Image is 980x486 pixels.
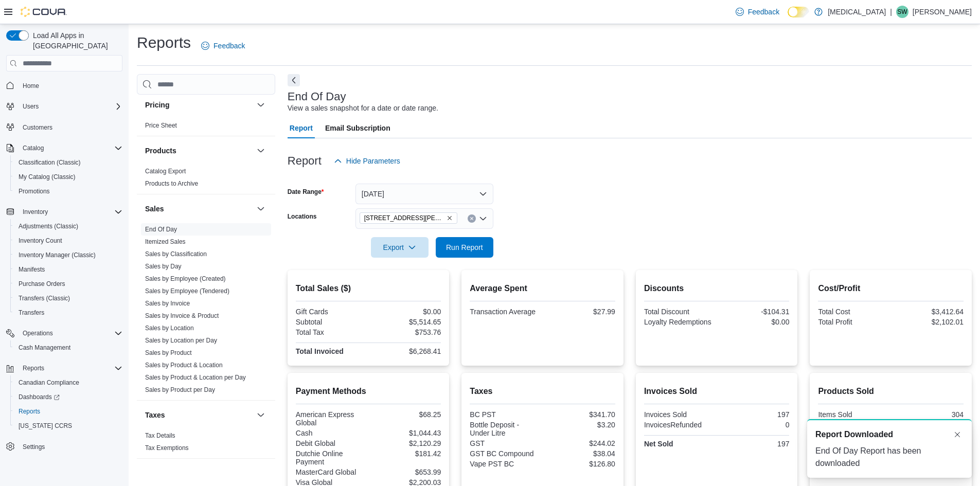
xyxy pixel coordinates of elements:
h3: End Of Day [288,91,346,103]
a: Price Sheet [145,122,177,129]
div: BC PST [470,410,540,419]
div: Vape PST BC [470,460,540,468]
button: Export [371,237,429,258]
div: Transaction Average [470,308,540,316]
span: Adjustments (Classic) [14,220,122,232]
span: Canadian Compliance [14,376,122,389]
div: $2,102.01 [893,318,964,326]
a: Sales by Employee (Created) [145,275,226,282]
h2: Discounts [644,282,790,295]
button: Canadian Compliance [10,375,127,390]
img: Cova [21,7,67,17]
span: My Catalog (Classic) [19,173,76,181]
a: Settings [19,441,49,453]
span: Purchase Orders [14,278,122,290]
a: Transfers [14,307,48,319]
span: Products to Archive [145,179,198,188]
span: Price Sheet [145,121,177,130]
span: Customers [19,121,122,134]
span: 999 Denman Street [360,212,457,224]
button: Products [145,146,253,156]
a: Dashboards [14,391,64,403]
span: Export [377,237,422,258]
a: Purchase Orders [14,278,69,290]
div: $5,514.65 [370,318,441,326]
button: Customers [2,120,127,135]
a: Sales by Invoice [145,300,190,307]
div: GST BC Compound [470,449,540,458]
button: Catalog [2,141,127,155]
span: Promotions [19,187,50,195]
a: Sales by Location [145,325,194,332]
span: Run Report [446,242,483,253]
a: Sales by Product & Location per Day [145,374,246,381]
span: Hide Parameters [346,156,400,166]
div: $6,268.41 [370,347,441,355]
button: Inventory Count [10,233,127,248]
div: $653.99 [370,468,441,476]
span: Settings [23,443,45,451]
div: Total Cost [818,308,888,316]
span: Classification (Classic) [14,156,122,169]
span: Manifests [19,265,45,274]
button: Run Report [436,237,493,258]
h2: Total Sales ($) [296,282,441,295]
span: Sales by Location [145,324,194,332]
button: Operations [19,327,57,339]
div: $181.42 [370,449,441,458]
div: $1,044.43 [370,429,441,437]
div: InvoicesRefunded [644,421,715,429]
span: Reports [19,407,40,416]
h2: Products Sold [818,385,964,398]
button: Manifests [10,262,127,277]
nav: Complex example [6,74,122,481]
button: Reports [19,362,48,374]
span: Adjustments (Classic) [19,222,78,230]
span: Report Downloaded [815,428,893,441]
a: Reports [14,405,44,418]
button: Settings [2,439,127,454]
h3: Pricing [145,100,169,110]
div: $2,120.29 [370,439,441,447]
a: My Catalog (Classic) [14,171,80,183]
span: Reports [23,364,44,372]
button: Pricing [145,100,253,110]
button: [DATE] [355,184,493,204]
button: Users [2,99,127,114]
span: Inventory Count [19,237,62,245]
span: [US_STATE] CCRS [19,422,72,430]
div: Cash [296,429,366,437]
div: Dutchie Online Payment [296,449,366,466]
div: $3.20 [545,421,615,429]
button: Cash Management [10,340,127,355]
button: Open list of options [479,214,487,223]
span: Sales by Classification [145,250,207,258]
button: [US_STATE] CCRS [10,419,127,433]
h3: Products [145,146,176,156]
div: Loyalty Redemptions [644,318,715,326]
span: Operations [19,327,122,339]
h3: Report [288,155,322,167]
button: Catalog [19,142,48,154]
span: Sales by Day [145,262,182,271]
button: Next [288,74,300,86]
a: Inventory Manager (Classic) [14,249,100,261]
div: Taxes [137,429,275,458]
div: $341.70 [545,410,615,419]
h2: Cost/Profit [818,282,964,295]
label: Date Range [288,188,324,196]
div: 0 [719,421,789,429]
div: Debit Global [296,439,366,447]
span: Customers [23,123,52,132]
p: [PERSON_NAME] [913,6,972,18]
a: Dashboards [10,390,127,404]
h2: Taxes [470,385,615,398]
a: Products to Archive [145,180,198,187]
a: Adjustments (Classic) [14,220,82,232]
button: Inventory [2,205,127,219]
h2: Average Spent [470,282,615,295]
input: Dark Mode [788,7,809,17]
button: Reports [2,361,127,375]
h3: Sales [145,204,164,214]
